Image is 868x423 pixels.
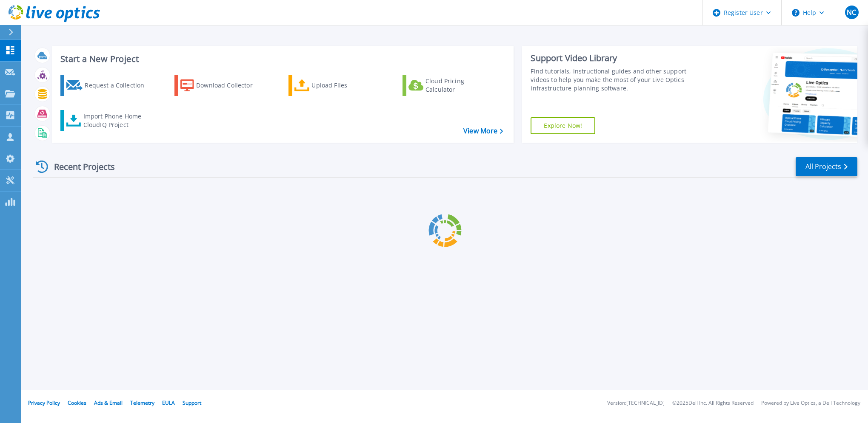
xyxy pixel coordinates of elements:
[463,127,503,135] a: View More
[196,77,264,94] div: Download Collector
[183,399,201,406] a: Support
[311,77,380,94] div: Upload Files
[288,75,383,96] a: Upload Files
[531,53,702,64] div: Support Video Library
[60,75,155,96] a: Request a Collection
[83,112,150,129] div: Import Phone Home CloudIQ Project
[847,9,856,16] span: NC
[796,157,857,176] a: All Projects
[130,399,154,406] a: Telemetry
[162,399,175,406] a: EULA
[403,75,497,96] a: Cloud Pricing Calculator
[531,117,595,134] a: Explore Now!
[33,156,126,177] div: Recent Projects
[85,77,153,94] div: Request a Collection
[607,400,665,406] li: Version: [TECHNICAL_ID]
[425,77,494,94] div: Cloud Pricing Calculator
[672,400,754,406] li: © 2025 Dell Inc. All Rights Reserved
[531,67,702,93] div: Find tutorials, instructional guides and other support videos to help you make the most of your L...
[28,399,60,406] a: Privacy Policy
[94,399,123,406] a: Ads & Email
[761,400,860,406] li: Powered by Live Optics, a Dell Technology
[174,75,269,96] a: Download Collector
[68,399,86,406] a: Cookies
[60,54,503,64] h3: Start a New Project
